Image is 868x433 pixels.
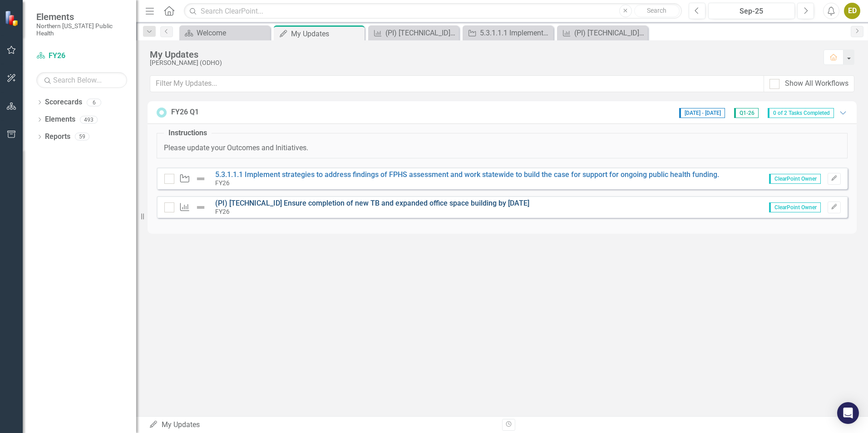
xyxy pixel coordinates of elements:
img: ClearPoint Strategy [5,10,20,26]
a: 5.3.1.1.1 Implement strategies to address findings of FPHS assessment and work statewide to build... [465,27,551,39]
a: FY26 [36,51,127,61]
div: My Updates [150,49,814,59]
div: Welcome [197,27,268,39]
small: FY26 [215,179,230,187]
div: 493 [80,116,98,123]
small: Northern [US_STATE] Public Health [36,22,127,37]
a: Scorecards [45,97,82,108]
button: ED [844,3,860,19]
div: Show All Workflows [785,79,848,89]
div: My Updates [149,420,495,430]
a: 5.3.1.1.1 Implement strategies to address findings of FPHS assessment and work statewide to build... [215,170,719,179]
button: Search [634,5,680,17]
a: (PI) [TECHNICAL_ID] Increase investment in personnel where workforce capacity is a barrier to pro... [559,27,646,39]
input: Search Below... [36,72,127,88]
legend: Instructions [164,128,212,138]
div: 59 [75,133,89,141]
span: ClearPoint Owner [769,202,821,212]
div: Sep-25 [711,6,792,17]
span: Search [647,7,666,14]
input: Filter My Updates... [150,75,764,92]
a: (PI) [TECHNICAL_ID] Ensure completion of new TB and expanded office space building by [DATE] [370,27,457,39]
div: 5.3.1.1.1 Implement strategies to address findings of FPHS assessment and work statewide to build... [480,27,551,39]
a: Welcome [182,27,268,39]
a: Elements [45,114,75,125]
img: Not Defined [195,202,206,213]
a: (PI) [TECHNICAL_ID] Ensure completion of new TB and expanded office space building by [DATE] [215,199,529,207]
div: FY26 Q1 [171,107,199,118]
span: Q1-26 [734,108,759,118]
button: Sep-25 [708,3,795,19]
span: ClearPoint Owner [769,174,821,184]
div: [PERSON_NAME] (ODHO) [150,59,814,66]
img: Not Defined [195,173,206,184]
span: 0 of 2 Tasks Completed [768,108,834,118]
p: Please update your Outcomes and Initiatives. [164,143,840,153]
input: Search ClearPoint... [184,3,682,19]
div: (PI) [TECHNICAL_ID] Ensure completion of new TB and expanded office space building by [DATE] [385,27,457,39]
small: FY26 [215,208,230,215]
div: My Updates [291,28,362,39]
span: Elements [36,11,127,22]
span: [DATE] - [DATE] [679,108,725,118]
div: 6 [87,98,101,106]
a: Reports [45,132,70,142]
div: (PI) [TECHNICAL_ID] Increase investment in personnel where workforce capacity is a barrier to pro... [574,27,646,39]
div: Open Intercom Messenger [837,402,859,424]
